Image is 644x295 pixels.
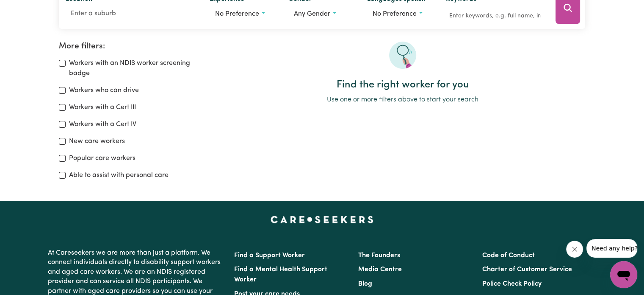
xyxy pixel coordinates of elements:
[5,6,51,13] span: Need any help?
[482,266,572,273] a: Charter of Customer Service
[610,261,637,288] iframe: Button to launch messaging window
[59,42,210,51] h2: More filters:
[358,266,402,273] a: Media Centre
[566,241,583,258] iframe: Close message
[482,252,535,259] a: Code of Conduct
[446,9,544,22] input: Enter keywords, e.g. full name, interests
[69,136,125,146] label: New care workers
[215,11,259,17] span: No preference
[69,58,210,79] label: Workers with an NDIS worker screening badge
[69,170,169,180] label: Able to assist with personal care
[69,119,136,129] label: Workers with a Cert IV
[373,11,417,17] span: No preference
[234,252,305,259] a: Find a Support Worker
[271,216,373,223] a: Careseekers home page
[288,6,354,22] button: Worker gender preference
[358,281,372,287] a: Blog
[210,6,275,22] button: Worker experience options
[220,79,585,91] h2: Find the right worker for you
[294,11,330,17] span: Any gender
[66,6,196,21] input: Enter a suburb
[482,281,542,287] a: Police Check Policy
[367,6,432,22] button: Worker language preferences
[358,252,400,259] a: The Founders
[69,153,135,163] label: Popular care workers
[220,95,585,105] p: Use one or more filters above to start your search
[586,239,637,258] iframe: Message from company
[69,85,139,96] label: Workers who can drive
[234,266,327,283] a: Find a Mental Health Support Worker
[69,102,136,112] label: Workers with a Cert III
